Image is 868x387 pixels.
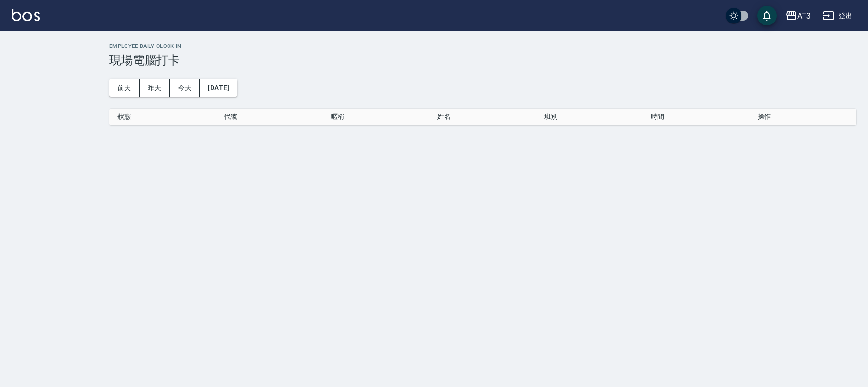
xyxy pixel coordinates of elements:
th: 代號 [216,109,322,125]
th: 狀態 [109,109,216,125]
button: 昨天 [140,79,170,97]
th: 姓名 [429,109,536,125]
img: Logo [12,9,40,21]
button: 登出 [819,7,856,25]
th: 操作 [750,109,856,125]
button: AT3 [782,6,815,26]
div: AT3 [797,10,811,22]
button: 前天 [109,79,140,97]
h3: 現場電腦打卡 [109,53,856,67]
th: 時間 [643,109,749,125]
th: 班別 [536,109,643,125]
button: 今天 [170,79,200,97]
button: save [757,6,777,25]
button: [DATE] [200,79,237,97]
h2: Employee Daily Clock In [109,43,856,49]
th: 暱稱 [323,109,429,125]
